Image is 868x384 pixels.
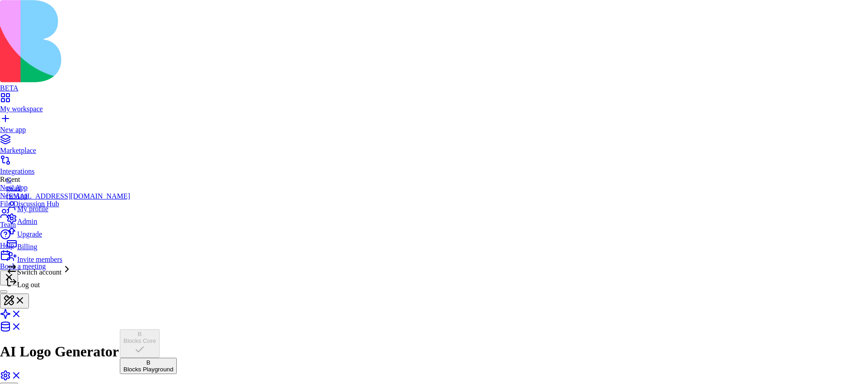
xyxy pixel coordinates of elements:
span: Invite members [17,256,62,263]
span: G [6,176,12,184]
div: gilad [6,184,130,192]
a: Billing [6,238,130,251]
h1: AI Logo Generator [7,24,128,60]
p: Create stunning brand identities with the power of artificial intelligence [7,65,128,103]
span: Log out [17,281,40,289]
span: B [137,331,142,337]
span: Admin [17,218,37,225]
button: BBlocks Playground [120,358,177,374]
div: Blocks Playground [123,366,173,373]
span: Switch account [17,268,61,276]
a: Invite members [6,251,130,264]
button: BBlocks Core [120,329,160,358]
a: Upgrade [6,226,130,238]
a: My profile [6,200,130,213]
span: Billing [17,243,37,251]
span: My profile [17,205,48,213]
a: Ggilad[EMAIL_ADDRESS][DOMAIN_NAME] [6,176,130,200]
div: [EMAIL_ADDRESS][DOMAIN_NAME] [6,192,130,200]
a: Admin [6,213,130,226]
div: Blocks Core [123,337,156,344]
span: B [146,359,151,366]
span: Upgrade [17,230,42,238]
